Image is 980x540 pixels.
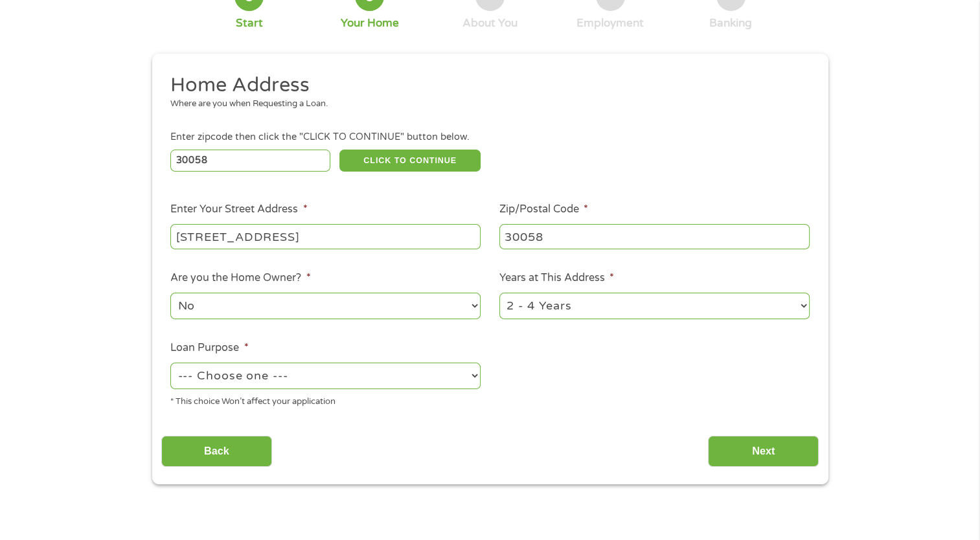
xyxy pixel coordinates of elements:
[576,16,644,30] div: Employment
[170,203,307,216] label: Enter Your Street Address
[170,391,481,409] div: * This choice Won’t affect your application
[499,271,614,285] label: Years at This Address
[170,224,481,249] input: 1 Main Street
[339,150,481,172] button: CLICK TO CONTINUE
[170,130,809,144] div: Enter zipcode then click the "CLICK TO CONTINUE" button below.
[161,436,272,467] input: Back
[170,271,310,285] label: Are you the Home Owner?
[708,436,819,467] input: Next
[499,203,588,216] label: Zip/Postal Code
[341,16,399,30] div: Your Home
[462,16,518,30] div: About You
[709,16,752,30] div: Banking
[170,150,330,172] input: Enter Zipcode (e.g 01510)
[170,341,248,355] label: Loan Purpose
[170,98,800,111] div: Where are you when Requesting a Loan.
[236,16,263,30] div: Start
[170,73,800,98] h2: Home Address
